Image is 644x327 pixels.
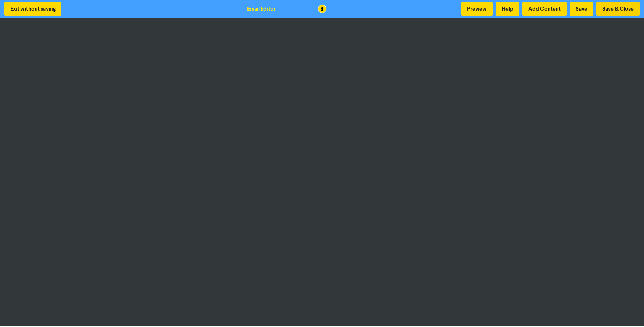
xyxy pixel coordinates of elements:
[596,2,640,16] button: Save & Close
[522,2,567,16] button: Add Content
[4,2,61,16] button: Exit without saving
[570,2,593,16] button: Save
[461,2,493,16] button: Preview
[496,2,519,16] button: Help
[247,5,276,13] div: Email Editor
